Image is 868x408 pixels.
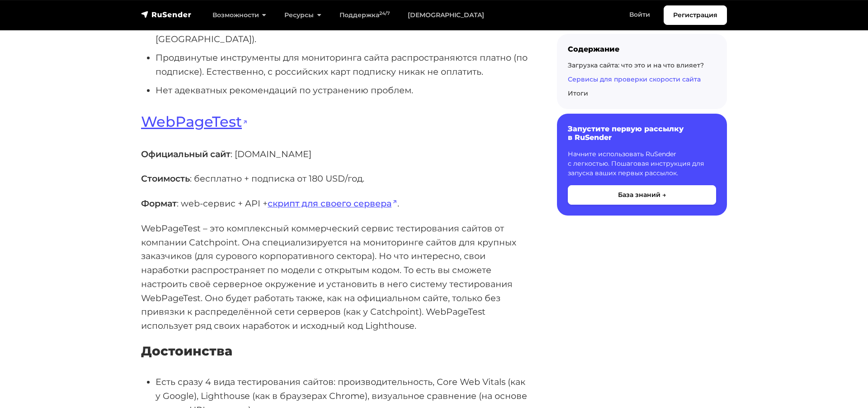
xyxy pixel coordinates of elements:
[568,149,716,178] p: Начните использовать RuSender с легкостью. Пошаговая инструкция для запуска ваших первых рассылок.
[141,344,528,359] h4: Достоинства
[203,6,275,24] a: Возможности
[156,51,528,78] li: Продвинутые инструменты для мониторинга сайта распространяются платно (по подписке). Естественно,...
[557,114,727,215] a: Запустите первую рассылку в RuSender Начните использовать RuSender с легкостью. Пошаговая инструк...
[141,149,231,159] strong: Официальный сайт
[664,5,727,25] a: Регистрация
[568,125,716,142] h6: Запустите первую рассылку в RuSender
[568,45,716,53] div: Содержание
[620,5,659,24] a: Войти
[568,89,588,97] a: Итоги
[330,6,399,24] a: Поддержка24/7
[568,75,701,83] a: Сервисы для проверки скорости сайта
[141,147,528,161] p: : [DOMAIN_NAME]
[141,172,528,186] p: : бесплатно + подписка от 180 USD/год.
[141,198,177,209] strong: Формат
[141,197,528,211] p: : web-сервис + API + .
[275,6,330,24] a: Ресурсы
[156,19,528,46] li: В доступных регионах нет точек, близких к [GEOGRAPHIC_DATA] (максимум [GEOGRAPHIC_DATA]).
[379,10,390,16] sup: 24/7
[156,83,528,97] li: Нет адекватных рекомендаций по устранению проблем.
[141,221,528,333] p: WebPageTest – это комплексный коммерческий сервис тестирования сайтов от компании Catchpoint. Она...
[568,61,704,69] a: Загрузка сайта: что это и на что влияет?
[141,10,192,19] img: RuSender
[568,185,716,205] button: База знаний →
[268,198,397,209] a: скрипт для своего сервера
[141,173,190,184] strong: Стоимость
[399,6,493,24] a: [DEMOGRAPHIC_DATA]
[141,113,248,130] a: WebPageTest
